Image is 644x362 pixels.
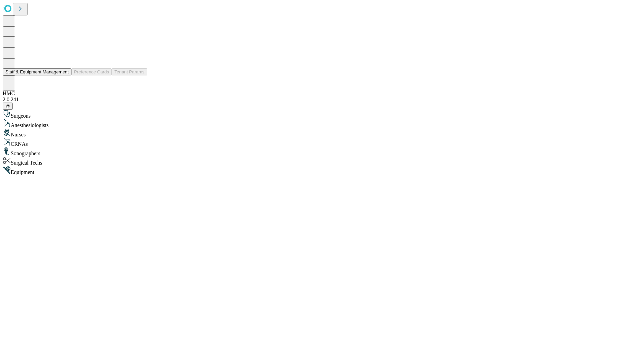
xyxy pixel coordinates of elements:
[3,166,641,175] div: Equipment
[3,68,71,75] button: Staff & Equipment Management
[3,119,641,128] div: Anesthesiologists
[3,147,641,157] div: Sonographers
[3,157,641,166] div: Surgical Techs
[3,97,641,103] div: 2.0.241
[3,103,13,110] button: @
[3,138,641,147] div: CRNAs
[71,68,112,75] button: Preference Cards
[3,90,641,97] div: HMC
[5,104,10,109] span: @
[112,68,147,75] button: Tenant Params
[3,110,641,119] div: Surgeons
[3,128,641,138] div: Nurses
